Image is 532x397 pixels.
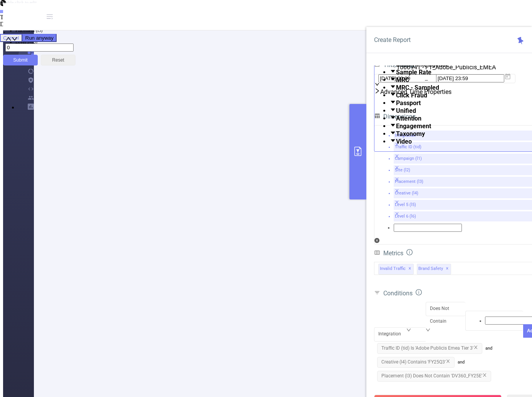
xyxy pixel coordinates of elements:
span: Decrease Value [12,37,18,43]
span: Submit [13,57,27,63]
span: Increase Value [5,37,12,43]
button: Submit [3,55,38,65]
i: icon: up [5,37,12,43]
button: Reset [41,55,76,65]
span: Reset [52,57,64,63]
i: icon: down [12,37,18,43]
